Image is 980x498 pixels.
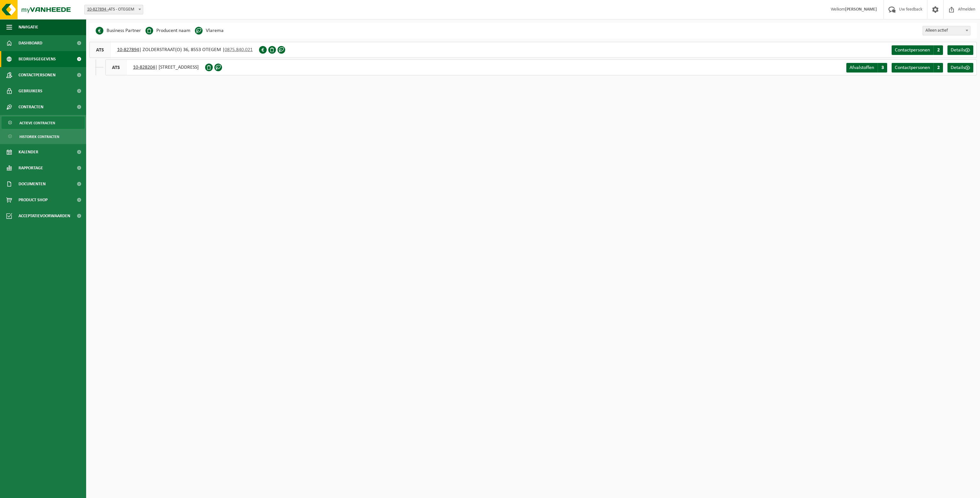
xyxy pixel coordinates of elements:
[85,5,143,14] span: 10-827894 - ATS - OTEGEM
[195,26,224,35] li: Vlarema
[133,65,155,70] tcxspan: Call 10-828204 via 3CX
[19,35,42,51] span: Dashboard
[117,47,139,52] tcxspan: Call 10-827894 via 3CX
[19,176,46,192] span: Documenten
[225,47,253,52] tcxspan: Call 0875.840.021 via 3CX
[19,208,70,224] span: Acceptatievoorwaarden
[89,42,259,58] div: | ZOLDERSTRAAT(O) 36, 8553 OTEGEM |
[892,63,943,73] a: Contactpersonen 2
[87,7,108,12] tcxspan: Call 10-827894 - via 3CX
[951,65,965,70] span: Details
[933,45,943,55] span: 2
[19,51,56,67] span: Bedrijfsgegevens
[895,48,930,53] span: Contactpersonen
[845,7,877,12] strong: [PERSON_NAME]
[19,144,38,160] span: Kalender
[19,160,43,176] span: Rapportage
[947,63,973,73] a: Details
[846,63,887,73] a: Afvalstoffen 3
[892,45,943,55] a: Contactpersonen 2
[933,63,943,73] span: 2
[90,42,111,57] span: ATS
[19,192,48,208] span: Product Shop
[923,26,970,35] span: Alleen actief
[145,26,190,35] li: Producent naam
[951,48,965,53] span: Details
[878,63,887,73] span: 3
[19,83,42,99] span: Gebruikers
[19,131,59,143] span: Historiek contracten
[2,130,85,142] a: Historiek contracten
[106,60,127,75] span: ATS
[2,117,85,129] a: Actieve contracten
[19,99,43,115] span: Contracten
[895,65,930,70] span: Contactpersonen
[19,19,38,35] span: Navigatie
[84,5,143,14] span: 10-827894 - ATS - OTEGEM
[19,67,56,83] span: Contactpersonen
[923,26,970,35] span: Alleen actief
[947,45,973,55] a: Details
[850,65,874,70] span: Afvalstoffen
[96,26,141,35] li: Business Partner
[105,59,205,75] div: | [STREET_ADDRESS]
[19,117,55,129] span: Actieve contracten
